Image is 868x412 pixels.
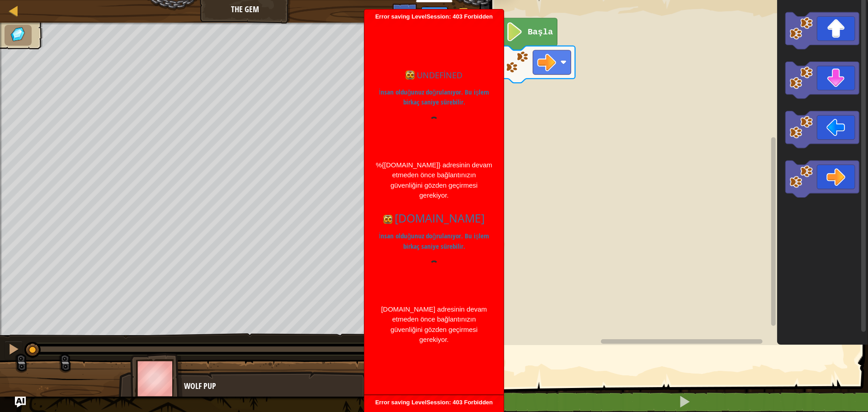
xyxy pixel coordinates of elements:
p: İnsan olduğunuz doğrulanıyor. Bu işlem birkaç saniye sürebilir. [376,231,492,251]
div: %{[DOMAIN_NAME]} adresinin devam etmeden önce bağlantınızın güvenliğini gözden geçirmesi gerekiyor. [376,160,492,201]
img: %{placeholder.com} için simge [406,71,415,80]
h1: [DOMAIN_NAME] [376,210,492,227]
h1: undefined [376,66,492,83]
div: [DOMAIN_NAME] adresinin devam etmeden önce bağlantınızın güvenliğini gözden geçirmesi gerekiyor. [376,304,492,345]
img: codecombat.com için simge [383,215,392,224]
p: İnsan olduğunuz doğrulanıyor. Bu işlem birkaç saniye sürebilir. [376,87,492,108]
span: Error saving LevelSession: 403 Forbidden [369,13,499,390]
